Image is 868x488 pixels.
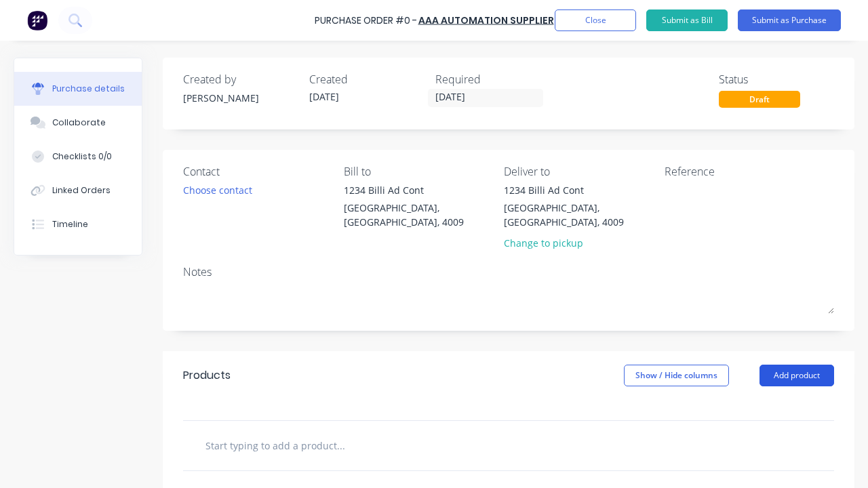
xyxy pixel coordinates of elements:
div: [PERSON_NAME] [183,91,298,105]
div: Collaborate [52,117,106,129]
button: Submit as Bill [646,9,728,31]
button: Checklists 0/0 [14,140,142,174]
button: Show / Hide columns [624,365,729,386]
div: 1234 Billi Ad Cont [504,183,654,197]
div: Deliver to [504,163,654,180]
div: Created [309,71,425,87]
button: Collaborate [14,106,142,140]
div: Draft [719,91,800,108]
div: Linked Orders [52,184,111,197]
div: Status [719,71,834,87]
input: Start typing to add a product... [205,432,476,459]
div: [GEOGRAPHIC_DATA], [GEOGRAPHIC_DATA], 4009 [504,201,654,229]
div: Change to pickup [504,236,654,250]
img: Factory [27,10,47,30]
div: Bill to [344,163,494,180]
div: [GEOGRAPHIC_DATA], [GEOGRAPHIC_DATA], 4009 [344,201,494,229]
div: Products [183,367,231,384]
div: Purchase Order #0 - [315,14,417,28]
button: Purchase details [14,72,142,106]
div: Purchase details [52,83,125,95]
div: Contact [183,163,334,180]
div: Reference [665,163,834,180]
button: Linked Orders [14,174,142,207]
div: Checklists 0/0 [52,150,112,163]
div: Notes [183,264,834,280]
button: Add product [759,365,834,386]
div: Timeline [52,218,88,230]
div: Created by [183,71,298,87]
button: Close [555,9,636,31]
div: Required [435,71,551,87]
button: Submit as Purchase [738,9,841,31]
div: Choose contact [183,183,252,197]
a: AAA Automation Supplier [418,14,554,27]
button: Timeline [14,207,142,241]
div: 1234 Billi Ad Cont [344,183,494,197]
